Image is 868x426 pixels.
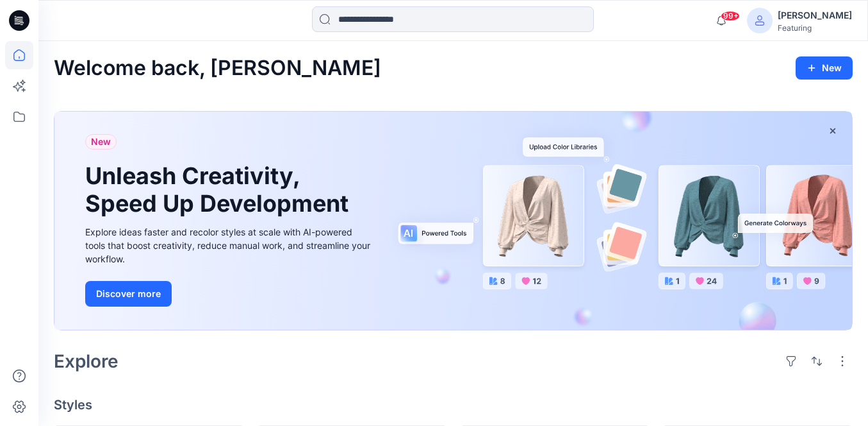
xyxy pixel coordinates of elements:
svg: avatar [755,15,765,26]
div: [PERSON_NAME] [778,8,852,23]
div: Featuring [778,23,852,33]
span: 99+ [721,11,740,21]
button: New [796,56,853,80]
h1: Unleash Creativity, Speed Up Development [85,162,354,217]
h2: Explore [54,351,119,371]
button: Discover more [85,281,172,307]
a: Discover more [85,281,373,307]
span: New [91,134,111,149]
div: Explore ideas faster and recolor styles at scale with AI-powered tools that boost creativity, red... [85,225,373,266]
h4: Styles [54,397,853,413]
h2: Welcome back, [PERSON_NAME] [54,56,381,80]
